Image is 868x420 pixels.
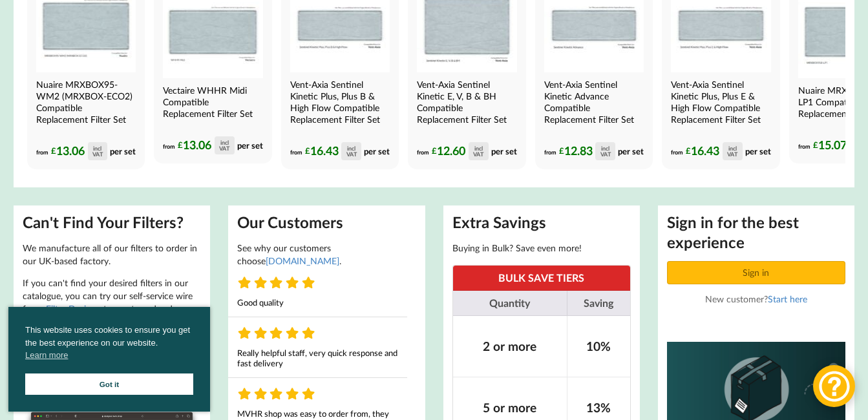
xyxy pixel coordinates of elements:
[559,142,615,160] div: 12.83
[544,79,641,125] h4: Vent-Axia Sentinel Kinetic Advance Compatible Replacement Filter Set
[178,101,264,124] button: Filter Missing?
[290,79,387,125] h4: Vent-Axia Sentinel Kinetic Plus, Plus B & High Flow Compatible Replacement Filter Set
[219,145,229,151] div: VAT
[453,291,567,316] th: Quantity
[8,307,210,412] div: cookieconsent
[493,41,576,50] div: Select or Type Width
[364,145,390,156] span: per set
[228,297,407,308] div: Good quality
[745,145,771,156] span: per set
[178,136,234,154] div: 13.06
[25,324,193,365] span: This website uses cookies to ensure you get the best experience on our website.
[347,145,355,151] div: incl
[601,145,609,151] div: incl
[491,145,517,156] span: per set
[237,140,263,150] span: per set
[667,213,845,253] h2: Sign in for the best experience
[686,143,691,158] span: £
[305,143,310,158] span: £
[23,277,201,341] p: If you can't find your desired filters in our catalogue, you can try our self-service wire frame ...
[163,85,260,120] h4: Vectaire WHHR Midi Compatible Replacement Filter Set
[266,255,339,266] a: [DOMAIN_NAME]
[36,148,48,155] span: from
[768,293,807,304] a: Start here
[417,148,429,155] span: from
[618,145,644,156] span: per set
[25,349,68,362] a: cookies - Learn more
[220,140,229,145] div: incl
[432,143,437,158] span: £
[727,151,737,157] div: VAT
[452,213,631,233] h2: Extra Savings
[305,142,361,160] div: 16.43
[19,41,101,50] div: Select Manufacturer
[671,148,683,155] span: from
[163,142,175,149] span: from
[473,151,483,157] div: VAT
[474,145,483,151] div: incl
[51,142,107,160] div: 13.06
[567,291,630,316] th: Saving
[25,373,193,395] a: Got it cookie
[23,242,201,268] p: We manufacture all of our filters to order in our UK-based factory.
[414,67,428,134] div: OR
[237,242,416,268] p: See why our customers choose .
[110,145,136,156] span: per set
[228,348,407,368] div: Really helpful staff, very quick response and fast delivery
[798,142,810,149] span: from
[728,145,737,151] div: incl
[600,151,611,157] div: VAT
[452,242,631,255] p: Buying in Bulk? Save even more!
[178,138,183,152] span: £
[46,303,103,314] a: Filter Designer
[544,148,556,155] span: from
[671,79,768,125] h4: Vent-Axia Sentinel Kinetic Plus, Plus E & High Flow Compatible Replacement Filter Set
[650,101,736,124] button: Filter Missing?
[559,143,564,158] span: £
[667,267,848,278] a: Sign in
[23,213,201,233] h2: Can't Find Your Filters?
[813,138,818,152] span: £
[417,79,514,125] h4: Vent-Axia Sentinel Kinetic E, V, B & BH Compatible Replacement Filter Set
[686,142,742,160] div: 16.43
[667,261,845,284] button: Sign in
[667,293,845,304] div: New customer?
[10,10,359,25] h3: Find by Manufacturer and Model
[346,151,357,157] div: VAT
[453,266,630,291] th: BULK SAVE TIERS
[453,316,567,377] td: 2 or more
[432,142,488,160] div: 12.60
[93,145,101,151] div: incl
[290,148,302,155] span: from
[483,10,832,25] h3: Find by Dimensions (Millimeters)
[51,143,56,158] span: £
[92,151,103,157] div: VAT
[567,316,630,377] td: 10%
[36,79,133,125] h4: Nuaire MRXBOX95-WM2 (MRXBOX-ECO2) Compatible Replacement Filter Set
[237,213,416,233] h2: Our Customers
